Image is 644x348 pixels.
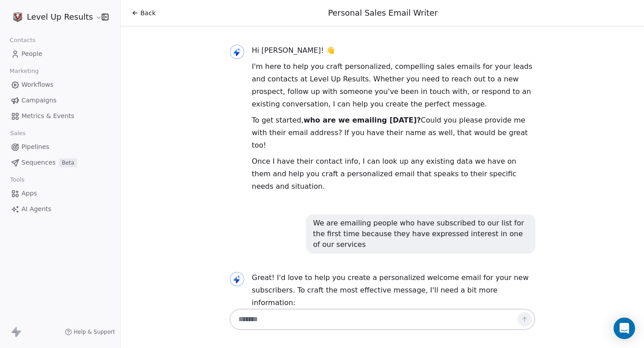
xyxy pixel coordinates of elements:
p: Once I have their contact info, I can look up any existing data we have on them and help you craf... [252,155,535,193]
span: Marketing [6,64,42,78]
span: Campaigns [21,96,56,105]
span: Apps [21,189,37,198]
p: Great! I'd love to help you create a personalized welcome email for your new subscribers. To craf... [252,272,535,309]
span: Sales [6,127,30,140]
span: Personal Sales Email Writer [328,8,437,17]
a: Pipelines [7,140,113,154]
span: People [21,49,42,59]
span: AI Agents [21,204,51,214]
span: Beta [59,158,77,167]
textarea: To enrich screen reader interactions, please activate Accessibility in Grammarly extension settings [233,311,513,328]
div: Open Intercom Messenger [614,318,635,339]
a: Help & Support [65,328,115,335]
span: Back [140,8,156,17]
a: People [7,47,113,61]
a: Campaigns [7,93,113,108]
a: AI Agents [7,202,113,216]
a: Metrics & Events [7,109,113,123]
a: Apps [7,186,113,201]
p: I'm here to help you craft personalized, compelling sales emails for your leads and contacts at L... [252,60,535,110]
span: Contacts [6,34,39,47]
span: Level Up Results [27,11,93,23]
span: Metrics & Events [21,111,74,121]
div: We are emailing people who have subscribed to our list for the first time because they have expre... [313,218,528,250]
img: 3d%20gray%20logo%20cropped.png [13,12,23,22]
span: Sequences [21,158,55,167]
a: SequencesBeta [7,155,113,170]
span: Workflows [21,80,54,89]
strong: who are we emailing [DATE]? [304,116,421,124]
span: Help & Support [74,328,115,335]
span: Tools [6,173,28,187]
button: Level Up Results [11,9,95,25]
span: Pipelines [21,142,49,152]
p: Hi [PERSON_NAME]! 👋 [252,44,535,57]
a: Workflows [7,77,113,92]
p: To get started, Could you please provide me with their email address? If you have their name as w... [252,114,535,152]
